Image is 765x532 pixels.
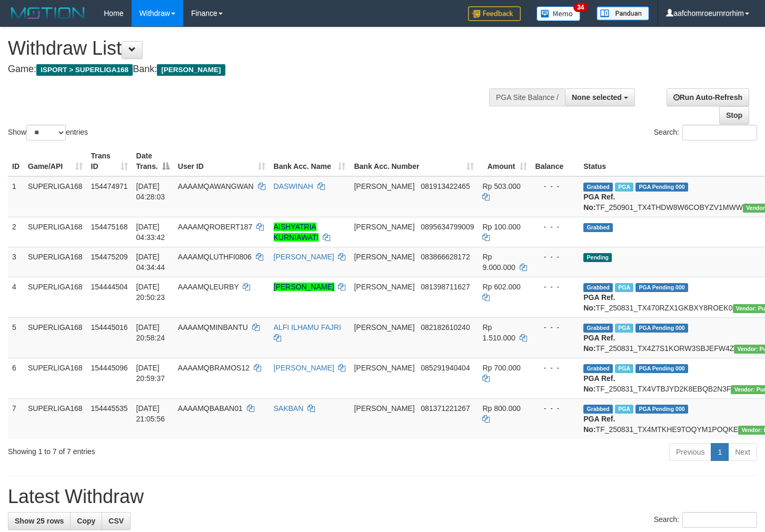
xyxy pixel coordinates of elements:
a: SAKBAN [274,404,304,413]
span: [DATE] 04:28:03 [136,182,165,201]
span: Rp 503.000 [482,182,520,190]
span: Marked by aafheankoy [615,364,633,373]
span: 154475168 [91,223,128,231]
th: ID [8,146,24,176]
span: Marked by aafheankoy [615,324,633,333]
a: Copy [70,512,102,530]
h1: Latest Withdraw [8,486,757,507]
div: - - - [535,322,575,333]
th: Trans ID: activate to sort column ascending [87,146,132,176]
span: 154475209 [91,253,128,261]
div: - - - [535,363,575,373]
a: [PERSON_NAME] [274,253,334,261]
span: PGA Pending [635,183,688,192]
span: [PERSON_NAME] [354,223,414,231]
span: [PERSON_NAME] [354,182,414,190]
span: Marked by aafheankoy [615,183,633,192]
span: Copy [77,517,95,525]
th: Date Trans.: activate to sort column descending [132,146,174,176]
div: Showing 1 to 7 of 7 entries [8,442,311,457]
a: 1 [711,443,729,461]
a: Show 25 rows [8,512,71,530]
span: Rp 800.000 [482,404,520,413]
span: PGA Pending [635,283,688,292]
a: Stop [719,106,749,124]
a: AISHYATRIA KURNIAWATI [274,223,319,242]
span: ISPORT > SUPERLIGA168 [36,64,133,76]
span: Rp 602.000 [482,283,520,291]
a: ALFI ILHAMU FAJRI [274,323,341,332]
span: Grabbed [583,364,613,373]
span: [PERSON_NAME] [354,323,414,332]
input: Search: [682,125,757,140]
span: Rp 100.000 [482,223,520,231]
span: Copy 081371221267 to clipboard [421,404,470,413]
span: PGA Pending [635,364,688,373]
b: PGA Ref. No: [583,193,615,212]
a: DASWINAH [274,182,313,190]
a: [PERSON_NAME] [274,283,334,291]
a: Previous [669,443,711,461]
div: - - - [535,222,575,232]
span: AAAAMQBABAN01 [178,404,243,413]
button: None selected [565,88,635,106]
td: SUPERLIGA168 [24,277,87,317]
span: None selected [572,93,622,102]
span: AAAAMQROBERT187 [178,223,252,231]
a: Next [728,443,757,461]
td: 5 [8,317,24,358]
h4: Game: Bank: [8,64,500,75]
input: Search: [682,512,757,528]
span: [DATE] 04:33:42 [136,223,165,242]
a: CSV [102,512,131,530]
td: 1 [8,176,24,217]
td: 2 [8,217,24,247]
span: Copy 081398711627 to clipboard [421,283,470,291]
span: [PERSON_NAME] [354,253,414,261]
span: Copy 085291940404 to clipboard [421,364,470,372]
span: AAAAMQMINBANTU [178,323,248,332]
div: - - - [535,252,575,262]
span: 154445016 [91,323,128,332]
span: AAAAMQLUTHFI0806 [178,253,252,261]
th: Balance [531,146,580,176]
td: 3 [8,247,24,277]
th: Bank Acc. Name: activate to sort column ascending [270,146,350,176]
th: Bank Acc. Number: activate to sort column ascending [350,146,478,176]
span: 34 [573,3,588,12]
select: Showentries [26,125,66,140]
span: [PERSON_NAME] [157,64,225,76]
div: - - - [535,282,575,292]
img: Button%20Memo.svg [537,6,581,21]
td: SUPERLIGA168 [24,176,87,217]
span: Marked by aafheankoy [615,405,633,414]
span: Grabbed [583,183,613,192]
th: User ID: activate to sort column ascending [174,146,270,176]
td: SUPERLIGA168 [24,247,87,277]
div: - - - [535,181,575,192]
td: 7 [8,398,24,439]
span: Grabbed [583,324,613,333]
span: AAAAMQBRAMOS12 [178,364,250,372]
td: 4 [8,277,24,317]
img: Feedback.jpg [468,6,521,21]
label: Show entries [8,125,88,140]
span: AAAAMQLEURBY [178,283,239,291]
span: [DATE] 20:50:23 [136,283,165,302]
span: PGA Pending [635,405,688,414]
b: PGA Ref. No: [583,334,615,353]
b: PGA Ref. No: [583,293,615,312]
span: Grabbed [583,283,613,292]
span: Rp 9.000.000 [482,253,515,272]
div: - - - [535,403,575,414]
span: 154445096 [91,364,128,372]
img: MOTION_logo.png [8,5,88,21]
span: 154445535 [91,404,128,413]
a: Run Auto-Refresh [667,88,749,106]
span: Rp 700.000 [482,364,520,372]
label: Search: [654,125,757,140]
th: Game/API: activate to sort column ascending [24,146,87,176]
span: Grabbed [583,405,613,414]
span: [PERSON_NAME] [354,404,414,413]
span: [DATE] 21:05:56 [136,404,165,423]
